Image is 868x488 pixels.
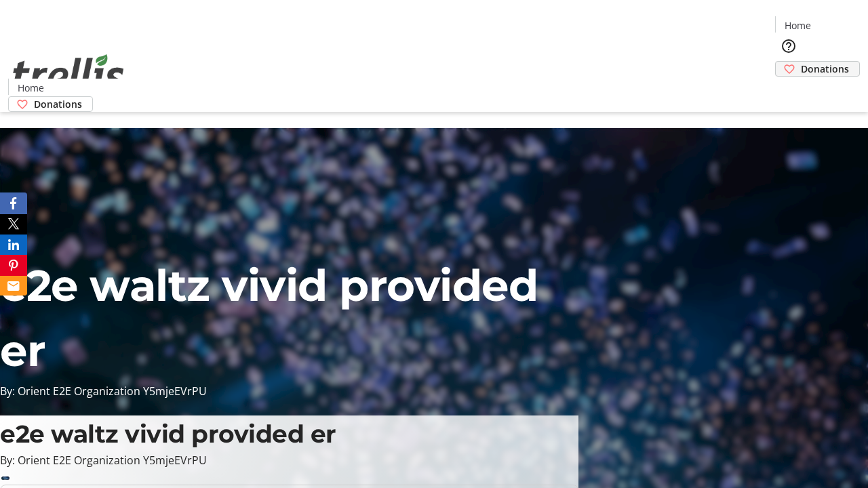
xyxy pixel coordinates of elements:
[18,81,44,95] span: Home
[9,81,52,95] a: Home
[775,61,860,77] a: Donations
[34,97,82,111] span: Donations
[8,39,129,107] img: Orient E2E Organization Y5mjeEVrPU's Logo
[8,96,93,112] a: Donations
[776,18,819,33] a: Home
[785,18,811,33] span: Home
[775,33,802,60] button: Help
[801,62,849,76] span: Donations
[775,77,802,104] button: Cart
